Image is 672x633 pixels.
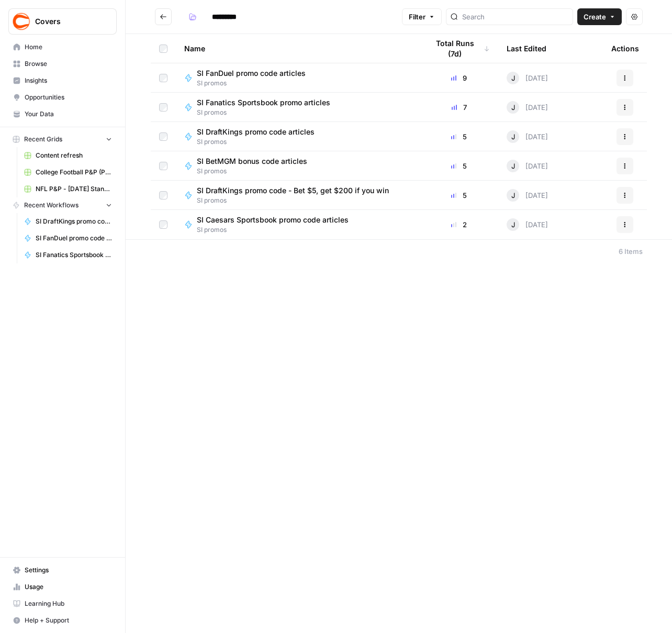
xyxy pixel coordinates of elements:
[36,234,112,243] span: SI FanDuel promo code articles
[507,160,548,172] div: [DATE]
[184,127,411,147] a: SI DraftKings promo code articlesSI promos
[25,93,112,102] span: Opportunities
[611,34,639,63] div: Actions
[197,108,339,117] span: SI promos
[511,102,515,113] span: J
[428,34,490,63] div: Total Runs (7d)
[197,68,306,79] span: SI FanDuel promo code articles
[428,131,490,142] div: 5
[197,215,349,225] span: SI Caesars Sportsbook promo code articles
[8,106,117,123] a: Your Data
[428,190,490,201] div: 5
[8,89,117,106] a: Opportunities
[197,156,307,166] span: SI BetMGM bonus code articles
[36,250,112,260] span: SI Fanatics Sportsbook promo articles
[428,102,490,113] div: 7
[197,225,357,235] span: SI promos
[507,130,548,143] div: [DATE]
[197,196,397,205] span: SI promos
[511,161,515,171] span: J
[12,12,31,31] img: Covers Logo
[507,101,548,114] div: [DATE]
[19,230,117,247] a: SI FanDuel promo code articles
[36,168,112,177] span: College Football P&P (Production) Grid (1)
[25,42,112,52] span: Home
[8,8,117,35] button: Workspace: Covers
[584,12,606,22] span: Create
[19,181,117,197] a: NFL P&P - [DATE] Standard (Production) Grid
[507,189,548,202] div: [DATE]
[25,76,112,85] span: Insights
[511,73,515,83] span: J
[8,595,117,612] a: Learning Hub
[25,599,112,608] span: Learning Hub
[25,59,112,69] span: Browse
[511,219,515,230] span: J
[35,16,98,27] span: Covers
[197,137,323,147] span: SI promos
[184,215,411,235] a: SI Caesars Sportsbook promo code articlesSI promos
[8,197,117,213] button: Recent Workflows
[507,218,548,231] div: [DATE]
[19,213,117,230] a: SI DraftKings promo code - Bet $5, get $200 if you win
[8,39,117,55] a: Home
[507,72,548,84] div: [DATE]
[409,12,425,22] span: Filter
[8,72,117,89] a: Insights
[428,219,490,230] div: 2
[511,190,515,201] span: J
[36,184,112,194] span: NFL P&P - [DATE] Standard (Production) Grid
[184,34,411,63] div: Name
[507,34,546,63] div: Last Edited
[19,164,117,181] a: College Football P&P (Production) Grid (1)
[24,135,62,144] span: Recent Grids
[577,8,622,25] button: Create
[36,217,112,226] span: SI DraftKings promo code - Bet $5, get $200 if you win
[184,68,411,88] a: SI FanDuel promo code articlesSI promos
[428,161,490,171] div: 5
[24,201,79,210] span: Recent Workflows
[8,562,117,579] a: Settings
[8,131,117,147] button: Recent Grids
[8,579,117,595] a: Usage
[25,565,112,575] span: Settings
[25,109,112,119] span: Your Data
[428,73,490,83] div: 9
[8,55,117,72] a: Browse
[197,79,314,88] span: SI promos
[25,616,112,625] span: Help + Support
[25,582,112,592] span: Usage
[197,127,315,137] span: SI DraftKings promo code articles
[184,156,411,176] a: SI BetMGM bonus code articlesSI promos
[511,131,515,142] span: J
[8,612,117,629] button: Help + Support
[197,97,330,108] span: SI Fanatics Sportsbook promo articles
[36,151,112,160] span: Content refresh
[619,246,643,257] div: 6 Items
[155,8,172,25] button: Go back
[19,247,117,263] a: SI Fanatics Sportsbook promo articles
[197,185,389,196] span: SI DraftKings promo code - Bet $5, get $200 if you win
[19,147,117,164] a: Content refresh
[462,12,568,22] input: Search
[184,185,411,205] a: SI DraftKings promo code - Bet $5, get $200 if you winSI promos
[402,8,442,25] button: Filter
[184,97,411,117] a: SI Fanatics Sportsbook promo articlesSI promos
[197,166,316,176] span: SI promos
